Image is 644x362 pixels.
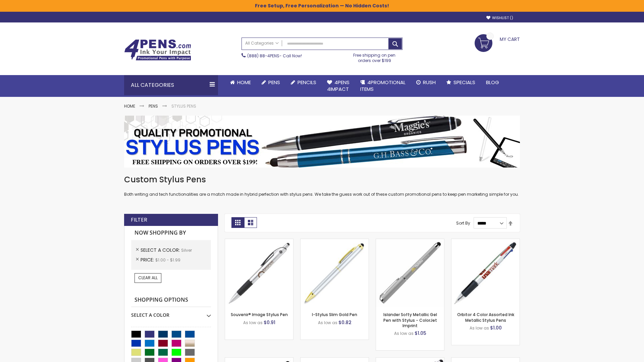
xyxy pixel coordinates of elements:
[355,75,411,97] a: 4PROMOTIONALITEMS
[141,247,181,253] span: Select A Color
[131,307,211,318] div: Select A Color
[346,50,403,63] div: Free shipping on pen orders over $199
[338,319,352,326] span: $0.82
[231,217,244,228] strong: Grid
[225,75,256,90] a: Home
[376,239,444,307] img: Islander Softy Metallic Gel Pen with Stylus - ColorJet Imprint-Silver
[312,312,357,317] a: I-Stylus Slim Gold Pen
[451,239,520,307] img: Orbitor 4 Color Assorted Ink Metallic Stylus Pens-Silver
[481,75,504,90] a: Blog
[423,79,436,86] span: Rush
[394,330,414,336] span: As low as
[411,75,441,90] a: Rush
[138,275,158,281] span: Clear All
[441,75,481,90] a: Specials
[298,79,316,86] span: Pencils
[486,15,513,20] a: Wishlist
[451,239,520,244] a: Orbitor 4 Color Assorted Ink Metallic Stylus Pens-Silver
[245,41,279,46] span: All Categories
[237,79,251,86] span: Home
[141,256,155,263] span: Price
[453,79,475,86] span: Specials
[181,247,192,253] span: Silver
[415,330,426,337] span: $1.05
[457,312,514,323] a: Orbitor 4 Color Assorted Ink Metallic Stylus Pens
[322,75,355,97] a: 4Pens4impact
[470,325,489,331] span: As low as
[360,79,406,93] span: 4PROMOTIONAL ITEMS
[268,79,280,86] span: Pens
[285,75,322,90] a: Pencils
[486,79,499,86] span: Blog
[242,38,282,49] a: All Categories
[327,79,350,93] span: 4Pens 4impact
[124,116,520,168] img: Stylus Pens
[490,324,502,331] span: $1.00
[247,53,302,59] span: - Call Now!
[124,103,135,109] a: Home
[456,220,470,226] label: Sort By
[301,239,369,244] a: I-Stylus-Slim-Gold-Silver
[131,293,211,307] strong: Shopping Options
[124,39,191,61] img: 4Pens Custom Pens and Promotional Products
[149,103,158,109] a: Pens
[256,75,285,90] a: Pens
[124,174,520,185] h1: Custom Stylus Pens
[318,320,337,325] span: As low as
[131,226,211,240] strong: Now Shopping by
[131,216,147,224] strong: Filter
[124,174,520,197] div: Both writing and tech functionalities are a match made in hybrid perfection with stylus pens. We ...
[376,239,444,244] a: Islander Softy Metallic Gel Pen with Stylus - ColorJet Imprint-Silver
[171,103,196,109] strong: Stylus Pens
[383,312,437,328] a: Islander Softy Metallic Gel Pen with Stylus - ColorJet Imprint
[135,273,161,283] a: Clear All
[243,320,263,325] span: As low as
[231,312,288,317] a: Souvenir® Image Stylus Pen
[225,239,293,244] a: Souvenir® Image Stylus Pen-Silver
[124,75,218,95] div: All Categories
[225,239,293,307] img: Souvenir® Image Stylus Pen-Silver
[264,319,275,326] span: $0.91
[247,53,279,59] a: (888) 88-4PENS
[155,257,180,263] span: $1.00 - $1.99
[301,239,369,307] img: I-Stylus-Slim-Gold-Silver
